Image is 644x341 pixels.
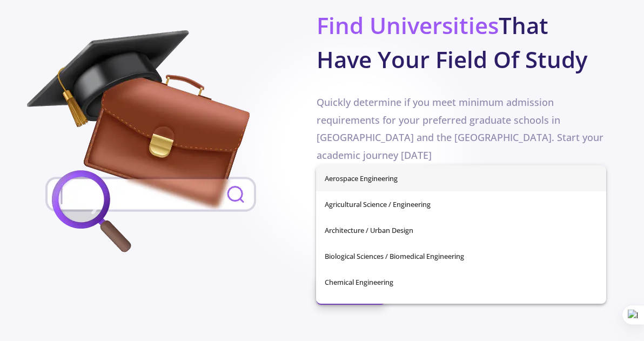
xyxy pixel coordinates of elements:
[27,30,275,257] img: field
[317,10,587,75] b: That Have Your Field Of Study
[325,217,597,243] span: Architecture / Urban Design
[325,295,597,321] span: Chemistry
[325,243,597,269] span: Biological Sciences / Biomedical Engineering
[325,269,597,295] span: Chemical Engineering
[325,165,597,191] span: Aerospace Engineering
[317,10,499,41] span: Find Universities
[325,191,597,217] span: Agricultural Science / Engineering
[317,96,603,161] span: Quickly determine if you meet minimum admission requirements for your preferred graduate schools ...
